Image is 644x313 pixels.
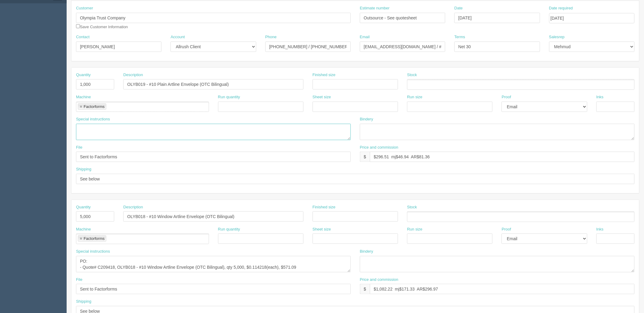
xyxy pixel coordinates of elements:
[454,5,463,11] label: Date
[360,5,390,11] label: Estimate number
[171,34,185,40] label: Account
[76,5,93,11] label: Customer
[76,5,351,30] div: Save Customer Information
[360,277,398,283] label: Price and commission
[549,34,565,40] label: Salesrep
[76,204,91,210] label: Quantity
[502,227,511,232] label: Proof
[360,145,398,150] label: Price and commission
[596,227,604,232] label: Inks
[76,124,351,140] textarea: PO: - Quote# C209417, OLYB019 - #10 Plain Artline Envelope (OTC Bilingual), qty 5000, $0.101518(e...
[360,284,370,294] div: $
[76,145,82,150] label: File
[123,204,143,210] label: Description
[76,249,110,254] label: Special instructions
[84,105,105,109] div: Factorforms
[407,227,423,232] label: Run size
[76,72,91,78] label: Quantity
[360,249,373,254] label: Bindery
[76,277,82,283] label: File
[76,227,91,232] label: Machine
[313,204,336,210] label: Finished size
[265,34,277,40] label: Phone
[407,204,417,210] label: Stock
[76,34,90,40] label: Contact
[549,5,573,11] label: Date required
[218,227,240,232] label: Run quantity
[313,227,331,232] label: Sheet size
[218,94,240,100] label: Run quantity
[313,72,336,78] label: Finished size
[360,116,373,122] label: Bindery
[123,72,143,78] label: Description
[360,152,370,162] div: $
[407,94,423,100] label: Run size
[76,299,91,305] label: Shipping
[76,13,351,23] input: Enter customer name
[76,94,91,100] label: Machine
[360,34,370,40] label: Email
[76,256,351,272] textarea: PO: - Quote# C209418, OLYB018 - #10 Window Artline Envelope (OTC Bilingual), qty 5,000, $0.114218...
[596,94,604,100] label: Inks
[84,237,105,241] div: Factorforms
[407,72,417,78] label: Stock
[502,94,511,100] label: Proof
[76,167,91,172] label: Shipping
[313,94,331,100] label: Sheet size
[76,116,110,122] label: Special instructions
[454,34,465,40] label: Terms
